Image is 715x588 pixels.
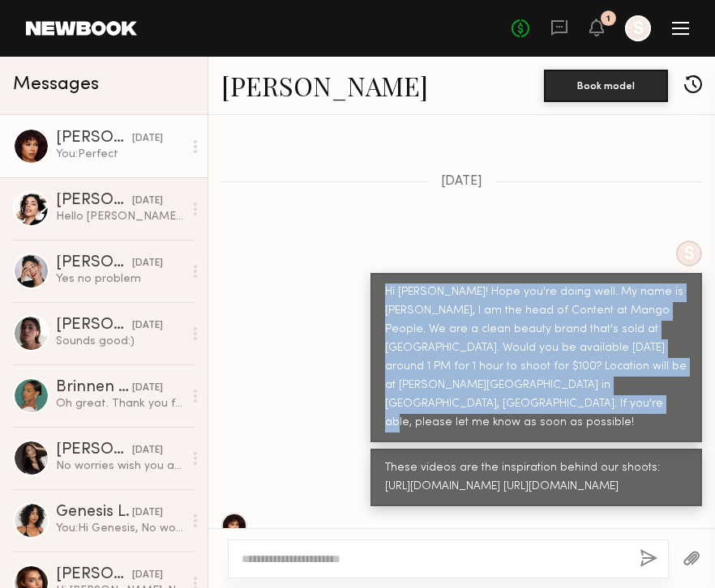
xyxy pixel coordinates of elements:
[132,131,163,147] div: [DATE]
[606,15,610,23] div: 1
[544,70,668,102] button: Book model
[132,381,163,396] div: [DATE]
[56,442,132,458] div: [PERSON_NAME]
[56,521,183,536] div: You: Hi Genesis, No worries at all!! Are you free at all [DATE] or [DATE]?
[56,147,183,162] div: You: Perfect
[625,15,651,41] a: S
[56,271,183,287] div: Yes no problem
[56,396,183,411] div: Oh great. Thank you for getting back to me with the additional information! Would it be possible ...
[56,209,183,224] div: Hello [PERSON_NAME], hope you’re doing well! I wanted to follow up to see if you’re still interes...
[132,443,163,458] div: [DATE]
[56,255,132,271] div: [PERSON_NAME]
[56,505,132,521] div: Genesis L.
[56,334,183,349] div: Sounds good:)
[56,130,132,147] div: [PERSON_NAME]
[132,256,163,271] div: [DATE]
[132,318,163,334] div: [DATE]
[56,458,183,474] div: No worries wish you a good shoot!
[56,193,132,209] div: [PERSON_NAME]
[441,175,482,189] span: [DATE]
[56,567,132,583] div: [PERSON_NAME]
[132,505,163,521] div: [DATE]
[385,283,687,432] div: Hi [PERSON_NAME]! Hope you're doing well. My name is [PERSON_NAME], I am the head of Content at M...
[13,75,99,94] span: Messages
[132,568,163,583] div: [DATE]
[221,68,428,103] a: [PERSON_NAME]
[385,459,687,496] div: These videos are the inspiration behind our shoots: [URL][DOMAIN_NAME] [URL][DOMAIN_NAME]
[132,194,163,209] div: [DATE]
[544,78,668,92] a: Book model
[56,380,132,396] div: Brinnen [PERSON_NAME]
[56,317,132,334] div: [PERSON_NAME]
